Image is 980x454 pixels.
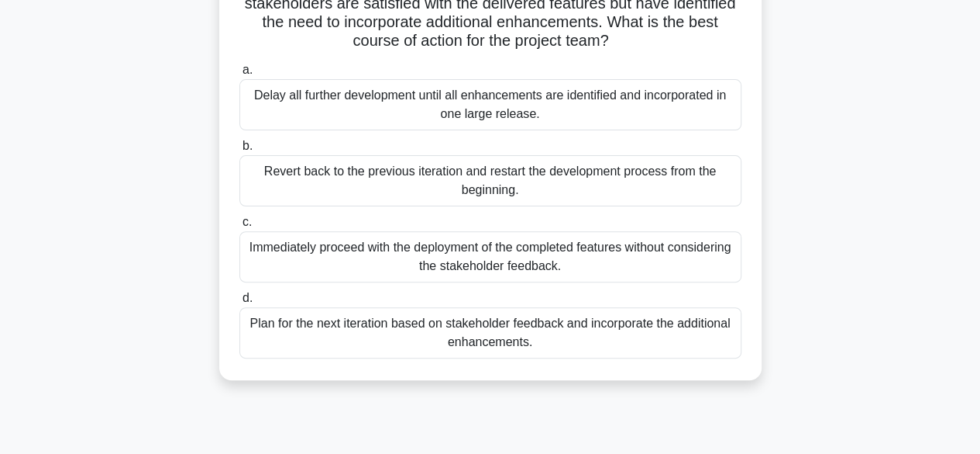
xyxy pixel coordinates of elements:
div: Immediately proceed with the deployment of the completed features without considering the stakeho... [239,231,741,282]
div: Plan for the next iteration based on stakeholder feedback and incorporate the additional enhancem... [239,307,741,359]
div: Revert back to the previous iteration and restart the development process from the beginning. [239,155,741,206]
span: d. [242,291,253,304]
span: c. [242,215,252,228]
div: Delay all further development until all enhancements are identified and incorporated in one large... [239,79,741,130]
span: a. [242,63,253,76]
span: b. [242,139,253,152]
